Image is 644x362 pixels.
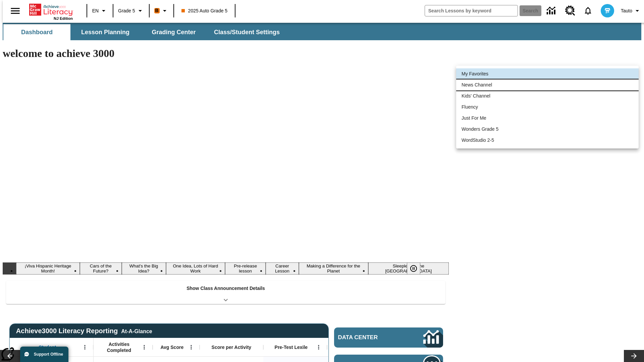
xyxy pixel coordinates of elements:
li: News Channel [456,79,639,90]
li: Wonders Grade 5 [456,124,639,135]
li: Just For Me [456,113,639,124]
li: My Favorites [456,68,639,79]
li: Kids' Channel [456,90,639,102]
li: Fluency [456,102,639,113]
li: WordStudio 2-5 [456,135,639,146]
